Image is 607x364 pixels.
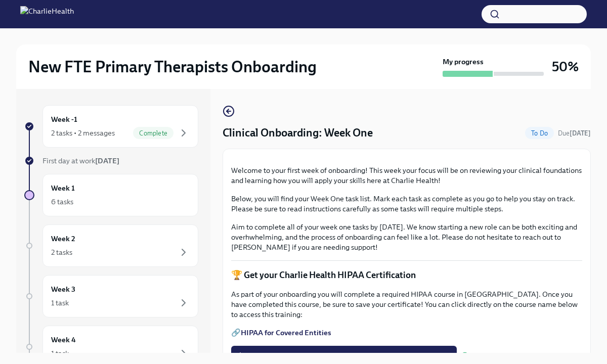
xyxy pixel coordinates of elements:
[231,222,582,252] p: Aim to complete all of your week one tasks by [DATE]. We know starting a new role can be both exc...
[51,183,75,194] h6: Week 1
[51,247,72,257] div: 2 tasks
[20,6,74,22] img: CharlieHealth
[231,289,582,320] p: As part of your onboarding you will complete a required HIPAA course in [GEOGRAPHIC_DATA]. Once y...
[231,165,582,186] p: Welcome to your first week of onboarding! This week your focus will be on reviewing your clinical...
[241,328,331,337] a: HIPAA for Covered Entities
[51,233,75,244] h6: Week 2
[133,129,174,137] span: Complete
[24,224,198,267] a: Week 22 tasks
[51,334,76,345] h6: Week 4
[24,156,198,166] a: First day at work[DATE]
[24,105,198,148] a: Week -12 tasks • 2 messagesComplete
[443,57,484,67] strong: My progress
[223,125,373,141] h4: Clinical Onboarding: Week One
[570,129,591,137] strong: [DATE]
[42,156,119,165] span: First day at work
[51,284,75,295] h6: Week 3
[51,298,69,308] div: 1 task
[24,275,198,317] a: Week 31 task
[238,351,450,361] span: 230_4_29837_1760469787_HIPAA for Covered Entities.pdf
[231,194,582,214] p: Below, you will find your Week One task list. Mark each task as complete as you go to help you st...
[558,128,591,138] span: October 19th, 2025 08:00
[24,174,198,216] a: Week 16 tasks
[51,348,69,358] div: 1 task
[558,129,591,137] span: Due
[28,57,317,77] h2: New FTE Primary Therapists Onboarding
[231,328,582,338] p: 🔗
[471,352,507,360] span: Completed
[231,269,582,281] p: 🏆 Get your Charlie Health HIPAA Certification
[51,114,77,125] h6: Week -1
[552,58,579,76] h3: 50%
[95,156,119,165] strong: [DATE]
[525,129,554,137] span: To Do
[51,197,73,207] div: 6 tasks
[51,128,115,138] div: 2 tasks • 2 messages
